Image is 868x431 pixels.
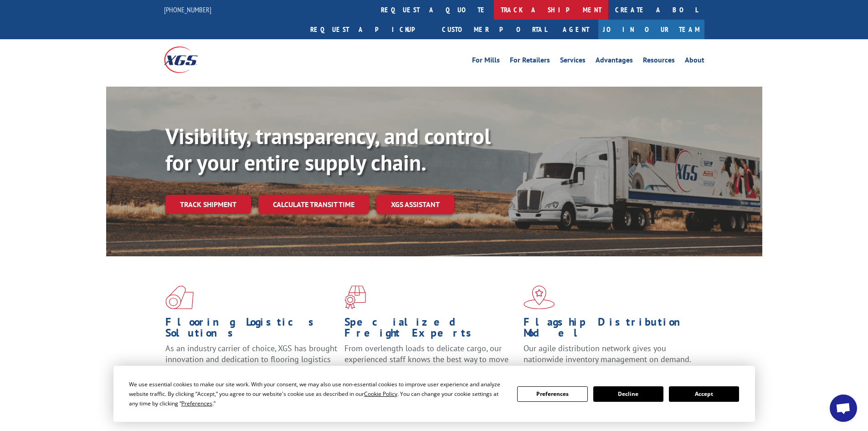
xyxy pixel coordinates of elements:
[510,57,550,67] a: For Retailers
[165,286,194,309] img: xgs-icon-total-supply-chain-intelligence-red
[830,395,857,422] div: Open chat
[524,286,555,309] img: xgs-icon-flagship-distribution-model-red
[303,20,435,39] a: Request a pickup
[165,195,251,214] a: Track shipment
[344,343,517,384] p: From overlength loads to delicate cargo, our experienced staff knows the best way to move your fr...
[165,343,337,375] span: As an industry carrier of choice, XGS has brought innovation and dedication to flooring logistics...
[344,286,366,309] img: xgs-icon-focused-on-flooring-red
[593,386,663,402] button: Decline
[685,57,704,67] a: About
[113,366,755,422] div: Cookie Consent Prompt
[165,317,338,343] h1: Flooring Logistics Solutions
[598,20,704,39] a: Join Our Team
[129,379,506,408] div: We use essential cookies to make our site work. With your consent, we may also use non-essential ...
[524,343,691,364] span: Our agile distribution network gives you nationwide inventory management on demand.
[435,20,554,39] a: Customer Portal
[472,57,500,67] a: For Mills
[164,5,211,14] a: [PHONE_NUMBER]
[596,57,633,67] a: Advantages
[181,400,212,407] span: Preferences
[669,386,739,402] button: Accept
[165,122,491,177] b: Visibility, transparency, and control for your entire supply chain.
[517,386,587,402] button: Preferences
[364,390,397,398] span: Cookie Policy
[344,317,517,343] h1: Specialized Freight Experts
[258,195,369,214] a: Calculate transit time
[524,317,696,343] h1: Flagship Distribution Model
[560,57,586,67] a: Services
[554,20,598,39] a: Agent
[643,57,675,67] a: Resources
[376,195,454,214] a: XGS ASSISTANT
